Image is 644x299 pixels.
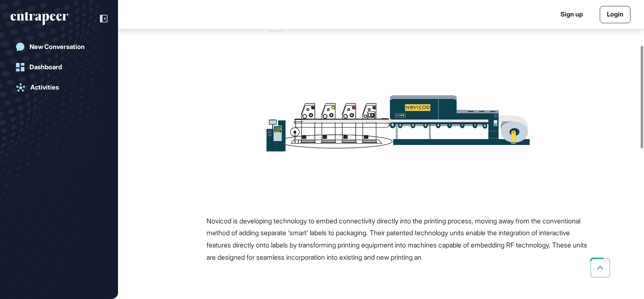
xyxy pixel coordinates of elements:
span: Novicod is developing technology to embed connectivity directly into the printing process, moving... [207,217,587,261]
div: Activities [30,84,59,91]
img: Novicod Revolutionizes Interactive Packaging And Labels [260,45,537,201]
div: entrapeer-logo [11,12,68,25]
div: Dashboard [30,63,62,71]
div: New Conversation [30,43,85,51]
a: Login [600,6,631,23]
a: Sign up [561,10,583,19]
